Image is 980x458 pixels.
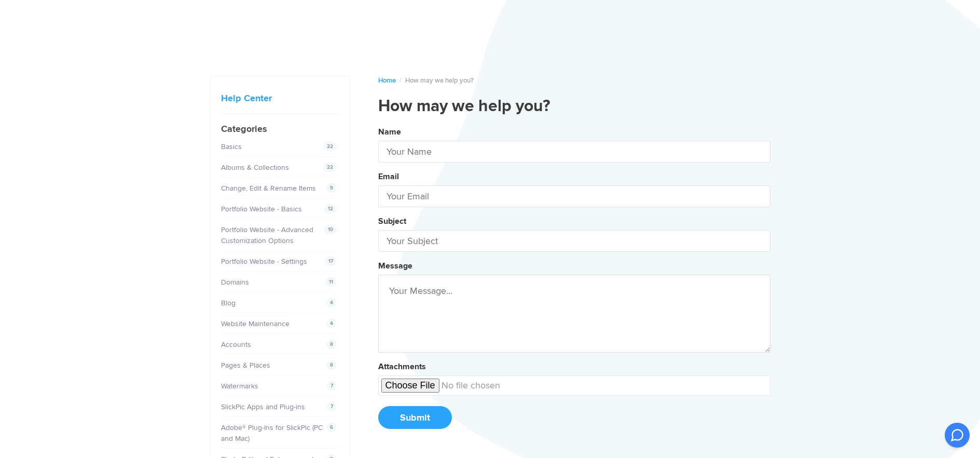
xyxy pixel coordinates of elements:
span: 8 [326,339,337,349]
a: Blog [221,299,236,307]
a: Change, Edit & Rename Items [221,184,316,193]
input: Your Subject [378,230,770,252]
a: Portfolio Website - Basics [221,205,302,213]
span: How may we help you? [405,76,474,85]
span: 22 [323,141,337,152]
button: NameEmailSubjectMessageAttachmentsSubmit [378,123,770,440]
a: Watermarks [221,382,258,390]
a: Pages & Places [221,361,270,370]
a: Albums & Collections [221,163,289,172]
label: Name [378,127,401,137]
a: Domains [221,278,249,287]
span: 4 [326,298,337,308]
a: Help Center [221,92,272,104]
a: Portfolio Website - Advanced Customization Options [221,225,313,245]
label: Attachments [378,361,426,372]
input: Your Email [378,185,770,207]
span: 22 [323,162,337,172]
h1: How may we help you? [378,96,770,117]
span: 4 [326,318,337,329]
label: Email [378,171,399,182]
h4: Categories [221,122,339,136]
a: Home [378,76,396,85]
a: Adobe® Plug-Ins for SlickPic (PC and Mac) [221,423,323,443]
input: Your Name [378,141,770,163]
span: 12 [324,204,337,214]
span: 17 [325,256,337,266]
span: 10 [324,224,337,235]
span: 11 [325,277,337,287]
span: 9 [326,183,337,193]
label: Message [378,261,412,271]
span: 7 [327,381,337,391]
span: 8 [326,360,337,370]
span: 7 [327,401,337,412]
a: Website Maintenance [221,319,289,328]
button: Submit [378,406,452,429]
a: Basics [221,142,242,151]
span: 6 [326,422,337,433]
label: Subject [378,216,406,226]
span: / [399,76,402,85]
a: Accounts [221,340,251,349]
a: SlickPic Apps and Plug-ins [221,402,305,411]
input: undefined [378,375,770,396]
a: Portfolio Website - Settings [221,257,307,266]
